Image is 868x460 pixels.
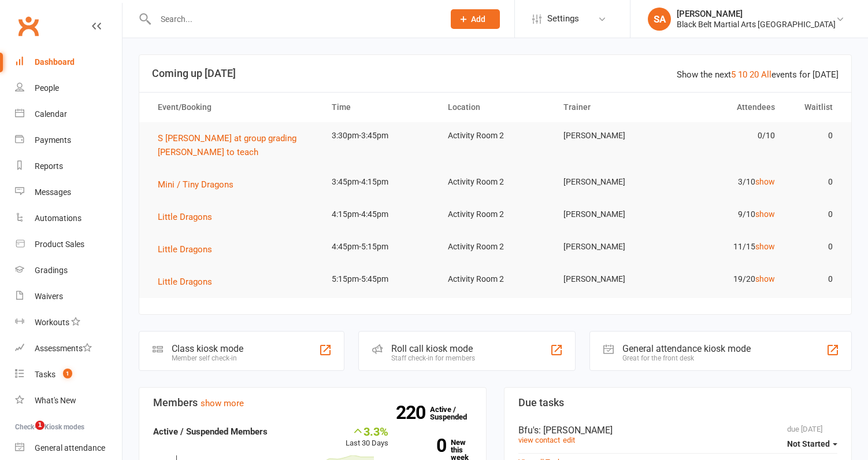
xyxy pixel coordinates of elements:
th: Event/Booking [147,93,321,122]
div: Staff check-in for members [391,354,475,362]
a: show [755,177,775,186]
th: Waitlist [785,93,843,122]
a: show [755,242,775,251]
a: show more [201,398,244,409]
div: [PERSON_NAME] [677,9,836,19]
th: Trainer [553,93,669,122]
a: 20 [750,69,759,80]
td: 11/15 [669,233,785,260]
a: Calendar [15,101,122,127]
strong: 220 [396,404,430,421]
strong: Active / Suspended Members [153,426,268,437]
a: 5 [731,69,736,80]
a: view contact [518,436,560,444]
a: Automations [15,205,122,231]
td: 9/10 [669,201,785,228]
button: Add [451,9,500,29]
div: Reports [35,161,63,171]
iframe: Intercom live chat [12,421,39,448]
span: 1 [35,421,44,430]
div: Dashboard [35,57,75,67]
button: Little Dragons [158,242,220,256]
span: Little Dragons [158,277,212,287]
td: Activity Room 2 [437,233,554,260]
span: S [PERSON_NAME] at group grading [PERSON_NAME] to teach [158,133,296,157]
div: Class kiosk mode [172,343,243,354]
a: Clubworx [14,12,43,41]
td: 0 [785,201,843,228]
td: [PERSON_NAME] [553,168,669,196]
div: Workouts [35,318,69,327]
div: Calendar [35,109,67,119]
td: 3:30pm-3:45pm [321,122,437,149]
a: Messages [15,179,122,205]
a: Reports [15,153,122,179]
div: Gradings [35,266,68,275]
td: 0 [785,168,843,196]
span: Little Dragons [158,212,212,222]
span: Add [471,14,485,24]
button: Little Dragons [158,210,220,224]
a: Workouts [15,310,122,336]
div: Waivers [35,292,63,301]
span: Mini / Tiny Dragons [158,179,233,190]
h3: Due tasks [518,397,837,409]
td: 0/10 [669,122,785,149]
span: Little Dragons [158,244,212,255]
a: Dashboard [15,49,122,75]
td: 3:45pm-4:15pm [321,168,437,196]
a: 10 [738,69,747,80]
td: Activity Room 2 [437,266,554,293]
a: 220Active / Suspended [430,397,481,429]
td: Activity Room 2 [437,201,554,228]
th: Time [321,93,437,122]
div: Product Sales [35,240,84,249]
span: Not Started [787,439,830,448]
input: Search... [152,11,436,27]
strong: 0 [406,437,446,454]
div: Tasks [35,370,55,379]
a: Payments [15,127,122,153]
button: S [PERSON_NAME] at group grading [PERSON_NAME] to teach [158,131,311,159]
a: What's New [15,388,122,414]
td: [PERSON_NAME] [553,122,669,149]
div: People [35,83,59,93]
a: Tasks 1 [15,362,122,388]
a: show [755,274,775,284]
td: [PERSON_NAME] [553,201,669,228]
a: Waivers [15,284,122,310]
div: General attendance [35,443,105,452]
a: People [15,75,122,101]
td: 4:15pm-4:45pm [321,201,437,228]
div: General attendance kiosk mode [622,343,751,354]
th: Attendees [669,93,785,122]
span: : [PERSON_NAME] [539,425,613,436]
span: Settings [547,6,579,32]
td: Activity Room 2 [437,168,554,196]
div: Bfu's [518,425,837,436]
div: Last 30 Days [346,425,388,450]
div: Black Belt Martial Arts [GEOGRAPHIC_DATA] [677,19,836,30]
div: Automations [35,214,81,223]
a: Product Sales [15,231,122,257]
a: show [755,209,775,219]
td: 0 [785,266,843,293]
div: Payments [35,135,71,145]
td: Activity Room 2 [437,122,554,149]
td: 3/10 [669,168,785,196]
span: 1 [63,369,72,378]
button: Not Started [787,433,837,454]
div: What's New [35,396,76,405]
a: All [761,69,771,80]
div: SA [648,8,671,31]
div: Messages [35,187,71,197]
div: Assessments [35,344,92,353]
td: 4:45pm-5:15pm [321,233,437,260]
h3: Coming up [DATE] [152,68,839,79]
td: 5:15pm-5:45pm [321,266,437,293]
a: edit [563,436,575,444]
div: 3.3% [346,425,388,437]
th: Location [437,93,554,122]
td: [PERSON_NAME] [553,266,669,293]
td: 0 [785,122,843,149]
